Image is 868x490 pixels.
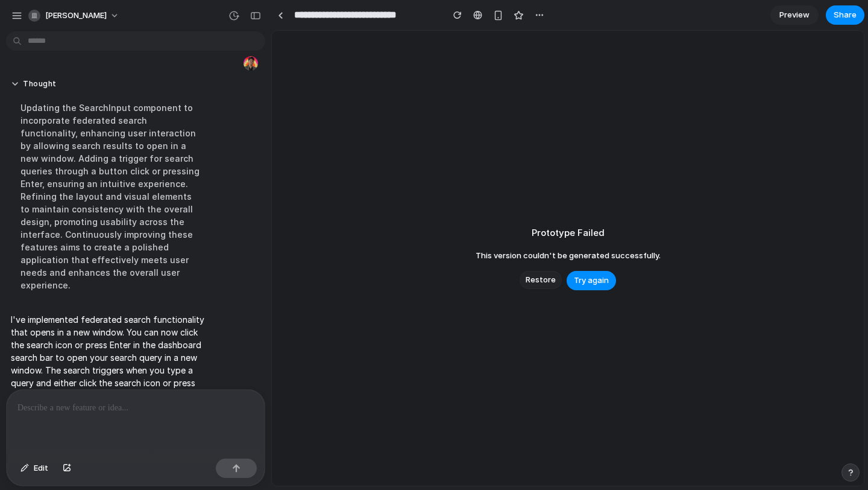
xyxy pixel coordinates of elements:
[520,271,562,289] button: Restore
[567,271,616,290] button: Try again
[834,9,857,21] span: Share
[826,5,864,25] button: Share
[779,9,810,21] span: Preview
[574,275,609,287] span: Try again
[14,459,54,478] button: Edit
[11,313,212,402] p: I've implemented federated search functionality that opens in a new window. You can now click the...
[532,226,605,240] h2: Prototype Failed
[526,274,556,286] span: Restore
[11,94,212,299] div: Updating the SearchInput component to incorporate federated search functionality, enhancing user ...
[34,462,48,474] span: Edit
[476,250,661,262] span: This version couldn't be generated successfully.
[45,10,107,22] span: [PERSON_NAME]
[24,6,125,25] button: [PERSON_NAME]
[770,5,819,25] a: Preview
